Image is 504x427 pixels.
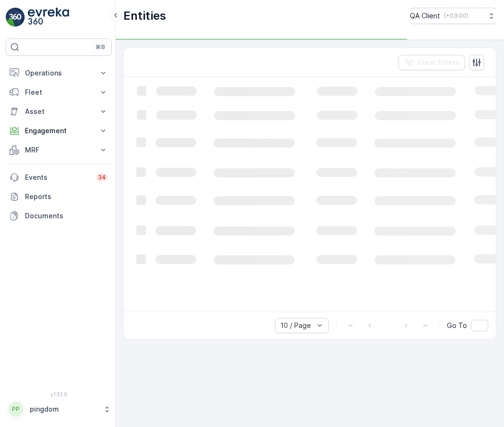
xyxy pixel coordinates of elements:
[25,211,108,221] p: Documents
[6,102,112,121] button: Asset
[30,404,98,414] p: pingdom
[418,58,459,67] p: Clear Filters
[96,43,105,51] p: ⌘B
[8,402,24,417] div: PP
[25,107,93,116] p: Asset
[6,83,112,102] button: Fleet
[6,399,112,419] button: PPpingdom
[6,140,112,160] button: MRF
[25,192,108,201] p: Reports
[6,8,25,27] img: logo
[98,174,106,181] p: 34
[6,391,112,397] span: v 1.51.0
[6,206,112,226] a: Documents
[410,11,440,21] p: QA Client
[28,8,69,27] img: logo_light-DOdMpM7g.png
[25,88,93,97] p: Fleet
[25,173,90,182] p: Events
[6,168,112,187] a: Events34
[6,63,112,83] button: Operations
[25,68,93,78] p: Operations
[444,12,468,20] p: ( +03:00 )
[410,8,496,24] button: QA Client(+03:00)
[447,321,467,330] span: Go To
[6,187,112,206] a: Reports
[6,121,112,140] button: Engagement
[123,8,166,24] p: Entities
[25,126,93,136] p: Engagement
[25,145,93,155] p: MRF
[398,55,465,70] button: Clear Filters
